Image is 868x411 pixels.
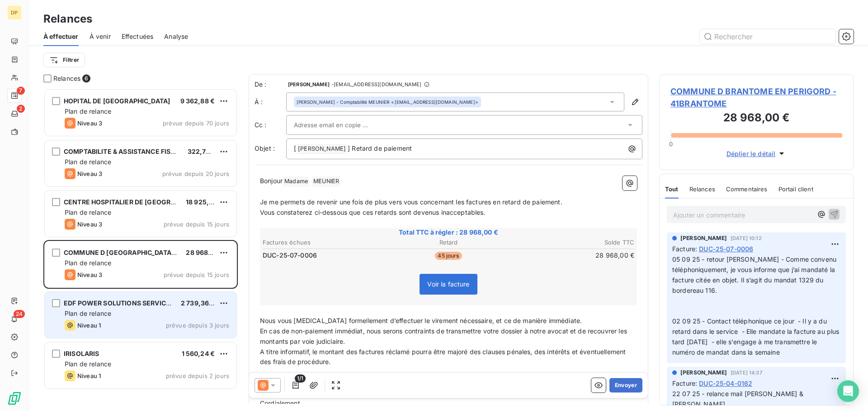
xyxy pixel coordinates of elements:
span: IRISOLARIS [64,350,99,357]
span: prévue depuis 15 jours [164,221,229,228]
img: Logo LeanPay [7,391,22,406]
span: [PERSON_NAME] - Comptabilité MEUNIER [297,99,389,105]
span: COMMUNE D [GEOGRAPHIC_DATA] EN PERIGORD [64,249,219,256]
span: Effectuées [122,32,154,41]
input: Rechercher [700,29,835,44]
span: CENTRE HOSPITALIER DE [GEOGRAPHIC_DATA] [64,198,212,206]
span: [PERSON_NAME] [288,82,330,87]
button: Filtrer [43,53,85,67]
span: EDF POWER SOLUTIONS SERVICES [64,299,174,307]
span: MEUNIER [312,176,340,187]
span: Madame [283,176,309,187]
span: 7 [17,87,25,95]
span: Je me permets de revenir une fois de plus vers vous concernant les factures en retard de paiement. [260,198,562,206]
span: Bonjour [260,177,283,185]
span: Nous vous [MEDICAL_DATA] formellement d’effectuer le virement nécessaire, et ce de manière immédi... [260,317,582,324]
span: [PERSON_NAME] [680,234,727,242]
span: A titre informatif, le montant des factures réclamé pourra être majoré des clauses pénales, des i... [260,348,627,366]
span: 2 739,36 € [181,299,215,307]
span: 24 [14,310,25,318]
span: Voir la facture [427,280,469,288]
span: À venir [90,32,111,41]
span: - [EMAIL_ADDRESS][DOMAIN_NAME] [331,82,421,87]
div: <[EMAIL_ADDRESS][DOMAIN_NAME]> [297,99,478,105]
span: COMPTABILITE & ASSISTANCE FISCAL [64,148,184,155]
span: 9 362,88 € [180,97,215,105]
span: Commentaires [726,185,768,193]
span: DUC-25-07-0006 [699,244,753,254]
span: ] Retard de paiement [348,144,412,152]
span: Niveau 3 [77,120,102,127]
span: prévue depuis 3 jours [166,322,229,329]
span: 1/1 [295,374,306,383]
span: prévue depuis 15 jours [164,271,229,278]
div: DP [7,5,22,20]
span: 1 560,24 € [182,350,215,357]
span: En cas de non-paiement immédiat, nous serons contraints de transmettre votre dossier à notre avoc... [260,327,629,345]
th: Retard [387,238,510,247]
span: [PERSON_NAME] [680,369,727,377]
span: Plan de relance [65,208,111,216]
span: 02 09 25 - Contact téléphonique ce jour - Il y a du retard dans le service - Elle mandate la fact... [672,317,841,356]
span: 45 jours [435,252,462,260]
span: Déplier le détail [726,149,776,158]
div: grid [43,88,238,411]
span: Portail client [778,185,813,193]
span: Niveau 3 [77,271,102,278]
span: Facture : [672,244,697,254]
div: Open Intercom Messenger [837,380,859,402]
span: Tout [665,185,679,193]
span: Plan de relance [65,158,111,166]
th: Factures échues [262,238,386,247]
label: Cc : [255,120,286,129]
h3: 28 968,00 € [670,110,842,128]
span: Cordialement, [260,399,302,407]
span: Plan de relance [65,259,111,267]
span: Facture : [672,379,697,388]
input: Adresse email en copie ... [294,118,391,132]
span: 322,74 € [188,148,216,155]
span: 0 [669,140,673,148]
span: À effectuer [43,32,79,41]
span: 18 925,94 € [186,198,223,206]
span: Relances [689,185,715,193]
span: Analyse [164,32,188,41]
th: Solde TTC [511,238,635,247]
button: Déplier le détail [724,148,789,159]
label: À : [255,97,286,106]
span: prévue depuis 70 jours [163,120,229,127]
span: De : [255,80,286,89]
span: HOPITAL DE [GEOGRAPHIC_DATA] [64,97,170,105]
span: 2 [17,105,25,113]
button: Envoyer [609,378,642,393]
td: 28 968,00 € [511,250,635,260]
span: Niveau 3 [77,221,102,228]
span: 6 [82,74,90,83]
span: Niveau 1 [77,372,101,379]
span: DUC-25-07-0006 [263,251,317,260]
span: [DATE] 14:37 [731,370,762,375]
span: [DATE] 10:12 [731,236,762,241]
span: DUC-25-04-0162 [699,379,752,388]
span: [ [294,144,296,152]
span: 05 09 25 - retour [PERSON_NAME] - Comme convenu téléphoniquement, je vous informe que j’ai mandat... [672,255,838,294]
span: COMMUNE D BRANTOME EN PERIGORD - 41BRANTOME [670,85,842,110]
span: Plan de relance [65,309,111,317]
span: [PERSON_NAME] [297,144,347,154]
span: Relances [53,74,80,83]
h3: Relances [43,11,92,27]
span: Total TTC à régler : 28 968,00 € [261,228,636,237]
span: Plan de relance [65,107,111,115]
span: Plan de relance [65,360,111,368]
span: Objet : [255,144,275,152]
span: 28 968,00 € [186,249,225,256]
span: Vous constaterez ci-dessous que ces retards sont devenus inacceptables. [260,208,486,216]
span: Niveau 1 [77,322,101,329]
span: Niveau 3 [77,170,102,177]
span: prévue depuis 2 jours [166,372,229,379]
span: prévue depuis 20 jours [162,170,229,177]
